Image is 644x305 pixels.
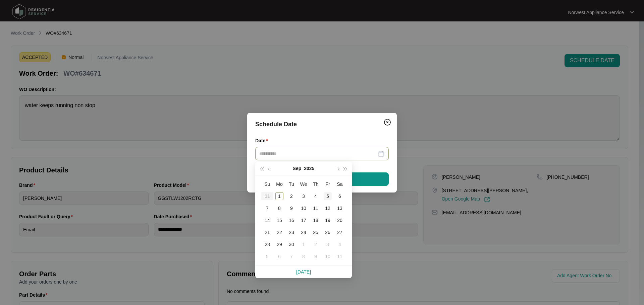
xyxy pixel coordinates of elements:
td: 2025-09-25 [310,226,322,238]
td: 2025-10-11 [334,250,346,262]
th: Fr [322,178,334,190]
div: 23 [287,228,296,236]
td: 2025-09-27 [334,226,346,238]
div: 9 [287,204,296,212]
label: Date [255,137,271,144]
button: Sep [293,162,302,175]
div: 21 [263,228,271,236]
td: 2025-09-01 [273,190,285,202]
div: 4 [336,240,344,248]
td: 2025-10-04 [334,238,346,250]
div: 22 [275,228,283,236]
td: 2025-09-12 [322,202,334,214]
div: 20 [336,216,344,224]
div: 6 [275,252,283,260]
td: 2025-09-24 [298,226,310,238]
div: 29 [275,240,283,248]
div: 14 [263,216,271,224]
td: 2025-10-10 [322,250,334,262]
a: [DATE] [296,269,311,275]
td: 2025-10-03 [322,238,334,250]
div: 5 [324,192,332,200]
div: 26 [324,228,332,236]
div: 16 [287,216,296,224]
td: 2025-09-10 [298,202,310,214]
th: Th [310,178,322,190]
td: 2025-09-14 [261,214,273,226]
div: 10 [300,204,308,212]
div: 8 [275,204,283,212]
div: 8 [300,252,308,260]
td: 2025-10-06 [273,250,285,262]
div: 9 [312,252,320,260]
button: Close [382,117,393,128]
div: 3 [324,240,332,248]
td: 2025-10-02 [310,238,322,250]
th: Mo [273,178,285,190]
td: 2025-09-09 [285,202,298,214]
div: 19 [324,216,332,224]
td: 2025-10-01 [298,238,310,250]
div: 27 [336,228,344,236]
div: 5 [263,252,271,260]
div: 12 [324,204,332,212]
th: Sa [334,178,346,190]
div: 11 [312,204,320,212]
input: Date [259,150,377,157]
td: 2025-10-07 [285,250,298,262]
div: 28 [263,240,271,248]
th: We [298,178,310,190]
td: 2025-09-29 [273,238,285,250]
td: 2025-09-22 [273,226,285,238]
td: 2025-09-28 [261,238,273,250]
div: 15 [275,216,283,224]
div: 11 [336,252,344,260]
td: 2025-09-05 [322,190,334,202]
div: 30 [287,240,296,248]
td: 2025-09-03 [298,190,310,202]
div: 1 [275,192,283,200]
div: 25 [312,228,320,236]
div: 18 [312,216,320,224]
div: 2 [287,192,296,200]
div: 7 [263,204,271,212]
div: 2 [312,240,320,248]
td: 2025-09-17 [298,214,310,226]
td: 2025-09-16 [285,214,298,226]
td: 2025-10-05 [261,250,273,262]
td: 2025-09-20 [334,214,346,226]
td: 2025-09-02 [285,190,298,202]
td: 2025-09-19 [322,214,334,226]
td: 2025-09-26 [322,226,334,238]
div: 13 [336,204,344,212]
div: 1 [300,240,308,248]
td: 2025-09-21 [261,226,273,238]
td: 2025-09-07 [261,202,273,214]
td: 2025-09-30 [285,238,298,250]
td: 2025-09-13 [334,202,346,214]
td: 2025-09-04 [310,190,322,202]
td: 2025-09-18 [310,214,322,226]
div: Schedule Date [255,120,389,129]
button: 2025 [304,162,314,175]
img: closeCircle [383,118,391,126]
td: 2025-09-08 [273,202,285,214]
div: 7 [287,252,296,260]
th: Su [261,178,273,190]
td: 2025-09-06 [334,190,346,202]
td: 2025-09-11 [310,202,322,214]
div: 6 [336,192,344,200]
th: Tu [285,178,298,190]
td: 2025-10-09 [310,250,322,262]
div: 24 [300,228,308,236]
div: 3 [300,192,308,200]
div: 4 [312,192,320,200]
td: 2025-10-08 [298,250,310,262]
div: 17 [300,216,308,224]
td: 2025-09-15 [273,214,285,226]
td: 2025-09-23 [285,226,298,238]
div: 10 [324,252,332,260]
